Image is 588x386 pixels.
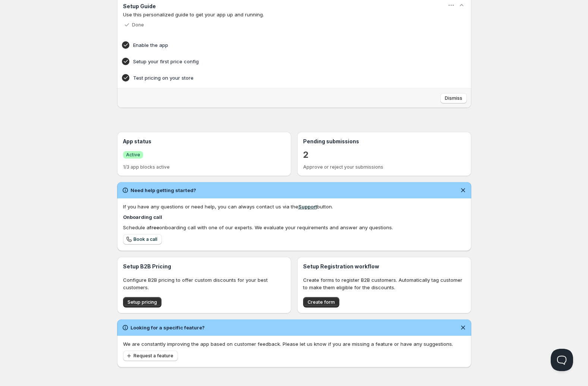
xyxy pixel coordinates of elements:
b: free [150,224,159,230]
h3: Setup B2B Pricing [123,263,285,270]
h4: Enable the app [133,41,432,49]
a: SuccessActive [123,151,143,159]
h3: Setup Guide [123,3,156,10]
button: Dismiss notification [458,185,468,195]
h4: Onboarding call [123,213,465,221]
p: Create forms to register B2B customers. Automatically tag customer to make them eligible for the ... [303,276,465,291]
a: Support [298,204,317,210]
p: Done [132,22,144,28]
button: Create form [303,297,339,307]
span: Create form [308,299,335,305]
span: Setup pricing [128,299,157,305]
h2: Need help getting started? [131,186,196,194]
span: Request a feature [133,353,173,359]
p: Approve or reject your submissions [303,164,465,170]
h4: Setup your first price config [133,58,432,65]
iframe: Help Scout Beacon - Open [551,349,573,371]
h2: Looking for a specific feature? [131,324,205,331]
p: Configure B2B pricing to offer custom discounts for your best customers. [123,276,285,291]
button: Request a feature [123,351,178,361]
div: If you have any questions or need help, you can always contact us via the button. [123,203,465,210]
a: Book a call [123,234,162,245]
h4: Test pricing on your store [133,74,432,82]
h3: Setup Registration workflow [303,263,465,270]
span: Dismiss [445,95,462,101]
button: Dismiss notification [458,322,468,333]
span: Book a call [133,236,157,242]
button: Setup pricing [123,297,161,307]
div: Schedule a onboarding call with one of our experts. We evaluate your requirements and answer any ... [123,224,465,231]
span: Active [126,152,140,158]
a: 2 [303,149,309,161]
p: Use this personalized guide to get your app up and running. [123,11,465,18]
h3: App status [123,138,285,145]
h3: Pending submissions [303,138,465,145]
p: 1/3 app blocks active [123,164,285,170]
p: We are constantly improving the app based on customer feedback. Please let us know if you are mis... [123,340,465,348]
button: Dismiss [440,93,467,103]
